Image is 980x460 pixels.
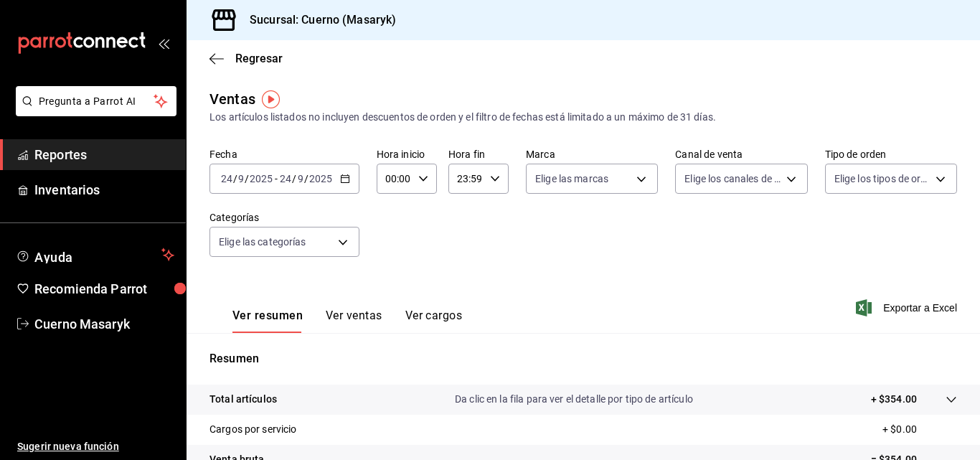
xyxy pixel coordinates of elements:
[405,309,463,333] button: Ver cargos
[34,314,174,334] span: Cuerno Masaryk
[39,94,154,109] span: Pregunta a Parrot AI
[34,246,156,263] span: Ayuda
[158,37,169,49] button: open_drawer_menu
[326,309,382,333] button: Ver ventas
[232,309,303,333] button: Ver resumen
[235,52,283,65] span: Regresar
[209,392,277,407] p: Total artículos
[455,392,693,407] p: Da clic en la fila para ver el detalle por tipo de artículo
[237,173,245,184] input: --
[825,149,957,159] label: Tipo de orden
[233,173,237,184] span: /
[448,149,509,159] label: Hora fin
[297,173,304,184] input: --
[16,86,176,116] button: Pregunta a Parrot AI
[10,104,176,119] a: Pregunta a Parrot AI
[859,299,957,316] button: Exportar a Excel
[834,172,930,186] span: Elige los tipos de orden
[232,309,462,333] div: navigation tabs
[34,279,174,299] span: Recomienda Parrot
[292,173,296,184] span: /
[209,350,957,367] p: Resumen
[275,173,278,184] span: -
[304,173,308,184] span: /
[209,110,957,125] div: Los artículos listados no incluyen descuentos de orden y el filtro de fechas está limitado a un m...
[220,173,233,184] input: --
[17,439,174,454] span: Sugerir nueva función
[526,149,658,159] label: Marca
[535,172,608,186] span: Elige las marcas
[882,422,957,437] p: + $0.00
[279,173,292,184] input: --
[209,88,255,110] div: Ventas
[871,392,917,407] p: + $354.00
[209,422,297,437] p: Cargos por servicio
[262,90,280,108] img: Tooltip marker
[675,149,807,159] label: Canal de venta
[308,173,333,184] input: ----
[377,149,437,159] label: Hora inicio
[209,212,359,222] label: Categorías
[209,52,283,65] button: Regresar
[684,172,781,186] span: Elige los canales de venta
[209,149,359,159] label: Fecha
[219,235,306,249] span: Elige las categorías
[245,173,249,184] span: /
[34,145,174,164] span: Reportes
[238,11,396,29] h3: Sucursal: Cuerno (Masaryk)
[249,173,273,184] input: ----
[34,180,174,200] span: Inventarios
